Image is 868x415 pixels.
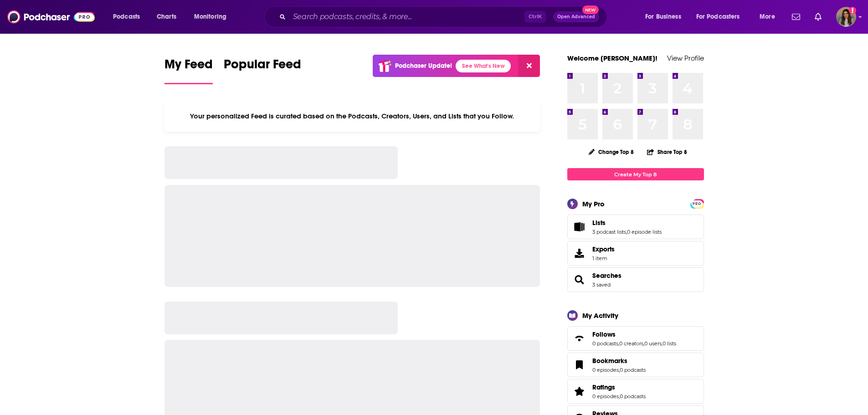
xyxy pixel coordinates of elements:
span: 1 item [592,255,615,261]
button: Change Top 8 [583,146,640,158]
p: Podchaser Update! [395,62,452,70]
button: Share Top 8 [647,143,688,161]
a: 3 saved [592,282,611,288]
span: For Podcasters [696,10,740,23]
a: See What's New [456,60,511,72]
a: Searches [592,272,621,280]
a: PRO [692,200,703,207]
span: Bookmarks [567,353,704,377]
input: Search podcasts, credits, & more... [289,10,524,24]
a: Bookmarks [570,359,589,371]
button: open menu [753,10,786,24]
a: Exports [567,241,704,266]
span: , [643,340,644,347]
a: Follows [570,332,589,345]
a: My Feed [164,56,213,84]
a: Create My Top 8 [567,168,704,180]
a: 0 episode lists [627,229,662,235]
div: My Activity [582,311,618,320]
span: Exports [592,245,615,253]
span: , [618,340,619,347]
span: , [626,229,627,235]
span: , [619,367,620,373]
a: Ratings [592,383,646,391]
span: Exports [570,247,589,260]
span: Charts [157,10,176,23]
a: 0 podcasts [620,393,646,400]
div: Search podcasts, credits, & more... [273,6,616,27]
a: Searches [570,273,589,286]
a: View Profile [667,54,704,62]
span: Follows [592,330,616,338]
span: Ratings [567,379,704,404]
a: 0 lists [663,340,676,347]
span: Open Advanced [557,15,595,19]
span: Logged in as daniellegrant [836,7,856,27]
span: , [662,340,663,347]
a: Follows [592,330,676,338]
button: open menu [107,10,152,24]
span: Lists [592,219,606,227]
a: Bookmarks [592,357,646,365]
a: Show notifications dropdown [788,9,804,25]
a: Ratings [570,385,589,398]
span: Monitoring [194,10,226,23]
a: Lists [592,219,662,227]
button: open menu [690,10,753,24]
a: 0 users [644,340,662,347]
a: Charts [151,10,182,24]
a: 0 creators [619,340,643,347]
button: Open AdvancedNew [553,11,599,22]
a: Show notifications dropdown [811,9,825,25]
span: Searches [567,267,704,292]
span: New [582,5,599,14]
span: Ratings [592,383,615,391]
span: My Feed [164,56,213,77]
img: User Profile [836,7,856,27]
button: open menu [188,10,238,24]
span: Lists [567,215,704,239]
span: For Business [645,10,681,23]
a: Lists [570,220,589,233]
div: My Pro [582,200,605,208]
a: 0 podcasts [620,367,646,373]
span: PRO [692,200,703,207]
span: Follows [567,326,704,351]
span: Bookmarks [592,357,627,365]
img: Podchaser - Follow, Share and Rate Podcasts [7,8,95,26]
a: 3 podcast lists [592,229,626,235]
span: , [619,393,620,400]
svg: Email not verified [849,7,856,14]
span: Podcasts [113,10,140,23]
span: Popular Feed [224,56,301,77]
a: Popular Feed [224,56,301,84]
button: open menu [639,10,693,24]
span: More [760,10,775,23]
div: Your personalized Feed is curated based on the Podcasts, Creators, Users, and Lists that you Follow. [164,101,540,132]
a: 0 podcasts [592,340,618,347]
button: Show profile menu [836,7,856,27]
a: 0 episodes [592,393,619,400]
a: 0 episodes [592,367,619,373]
a: Welcome [PERSON_NAME]! [567,54,657,62]
span: Ctrl K [524,11,546,23]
